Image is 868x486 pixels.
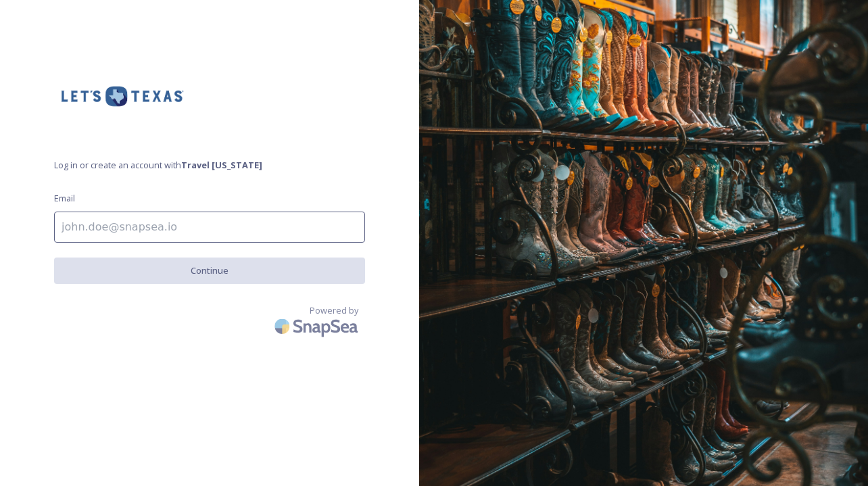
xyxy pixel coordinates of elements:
[54,54,189,139] img: travel-tx.png
[54,212,365,243] input: john.doe@snapsea.io
[54,192,75,205] span: Email
[54,258,365,284] button: Continue
[54,159,365,172] span: Log in or create an account with
[270,310,365,342] img: SnapSea Logo
[310,304,358,317] span: Powered by
[181,159,262,171] strong: Travel [US_STATE]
